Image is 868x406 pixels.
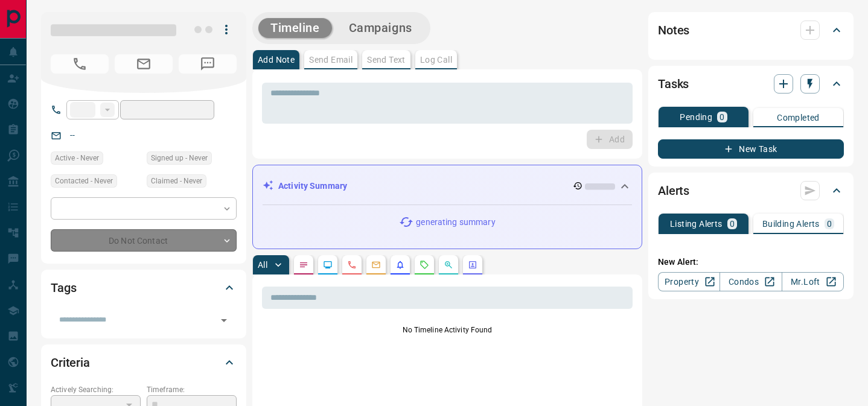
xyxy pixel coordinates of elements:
[278,180,347,192] p: Activity Summary
[323,260,333,270] svg: Lead Browsing Activity
[51,273,237,302] div: Tags
[777,113,820,122] p: Completed
[263,175,632,197] div: Activity Summary
[658,69,844,98] div: Tasks
[55,175,113,187] span: Contacted - Never
[444,260,453,270] svg: Opportunities
[658,21,689,40] h2: Notes
[670,220,723,228] p: Listing Alerts
[827,220,832,228] p: 0
[215,312,232,329] button: Open
[51,54,109,74] span: No Number
[55,152,99,164] span: Active - Never
[151,152,208,164] span: Signed up - Never
[680,113,712,121] p: Pending
[730,220,735,228] p: 0
[151,175,202,187] span: Claimed - Never
[658,139,844,159] button: New Task
[720,272,782,291] a: Condos
[51,278,76,297] h2: Tags
[258,56,295,64] p: Add Note
[720,113,724,121] p: 0
[658,74,689,94] h2: Tasks
[762,220,820,228] p: Building Alerts
[51,348,237,377] div: Criteria
[115,54,173,74] span: No Email
[347,260,357,270] svg: Calls
[658,272,720,291] a: Property
[371,260,381,270] svg: Emails
[395,260,405,270] svg: Listing Alerts
[51,384,141,395] p: Actively Searching:
[262,325,633,335] p: No Timeline Activity Found
[51,229,237,252] div: Do Not Contact
[179,54,237,74] span: No Number
[70,130,75,140] a: --
[658,181,689,200] h2: Alerts
[658,256,844,268] p: New Alert:
[299,260,308,270] svg: Notes
[337,18,424,38] button: Campaigns
[258,261,267,269] p: All
[51,353,90,372] h2: Criteria
[658,16,844,45] div: Notes
[658,176,844,205] div: Alerts
[147,384,237,395] p: Timeframe:
[258,18,332,38] button: Timeline
[782,272,844,291] a: Mr.Loft
[468,260,477,270] svg: Agent Actions
[420,260,429,270] svg: Requests
[416,216,495,229] p: generating summary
